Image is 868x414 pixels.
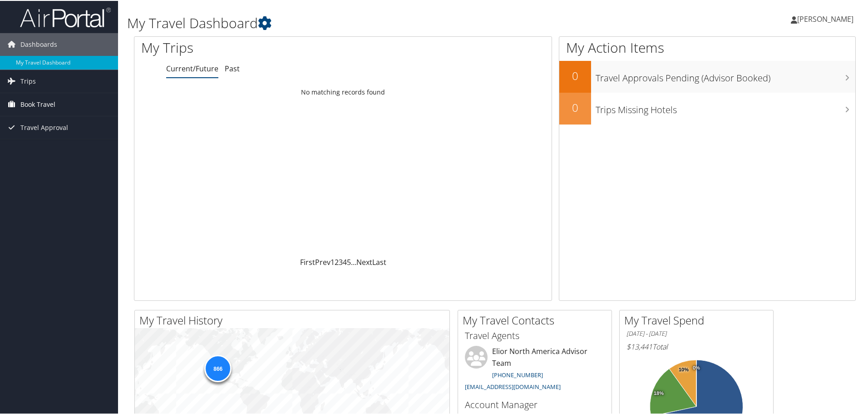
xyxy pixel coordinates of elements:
[127,13,617,32] h1: My Travel Dashboard
[559,67,591,83] h2: 0
[134,83,552,100] td: No matching records found
[596,98,855,115] h3: Trips Missing Hotels
[339,256,343,266] a: 3
[335,256,339,266] a: 2
[20,69,36,92] span: Trips
[139,312,449,327] h2: My Travel History
[20,32,57,55] span: Dashboards
[372,256,386,266] a: Last
[465,329,605,341] h3: Travel Agents
[654,390,664,395] tspan: 18%
[559,37,855,56] h1: My Action Items
[20,92,55,115] span: Book Travel
[166,63,218,73] a: Current/Future
[492,370,543,378] a: [PHONE_NUMBER]
[356,256,372,266] a: Next
[797,13,853,23] span: [PERSON_NAME]
[204,354,232,381] div: 866
[141,37,371,56] h1: My Trips
[465,398,605,410] h3: Account Manager
[225,63,240,73] a: Past
[693,364,700,370] tspan: 0%
[791,5,863,32] a: [PERSON_NAME]
[559,92,855,124] a: 0Trips Missing Hotels
[559,99,591,115] h2: 0
[626,341,766,351] h6: Total
[351,256,356,266] span: …
[465,382,561,390] a: [EMAIL_ADDRESS][DOMAIN_NAME]
[559,60,855,92] a: 0Travel Approvals Pending (Advisor Booked)
[596,66,855,84] h3: Travel Approvals Pending (Advisor Booked)
[20,6,111,27] img: airportal-logo.png
[315,256,330,266] a: Prev
[300,256,315,266] a: First
[624,312,773,327] h2: My Travel Spend
[20,115,68,138] span: Travel Approval
[626,341,652,351] span: $13,441
[343,256,347,266] a: 4
[460,345,609,394] li: Elior North America Advisor Team
[626,329,766,337] h6: [DATE] - [DATE]
[347,256,351,266] a: 5
[463,312,612,327] h2: My Travel Contacts
[679,366,689,372] tspan: 10%
[330,256,335,266] a: 1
